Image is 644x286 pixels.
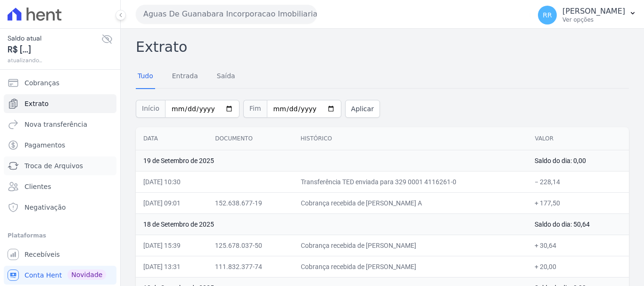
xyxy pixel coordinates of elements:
a: Entrada [170,65,200,89]
td: − 228,14 [527,171,629,192]
span: Extrato [25,99,49,108]
td: Saldo do dia: 0,00 [527,150,629,171]
p: Ver opções [562,16,625,24]
td: 125.678.037-50 [207,235,293,256]
h2: Extrato [136,36,629,57]
a: Negativação [4,198,116,217]
a: Recebíveis [4,245,116,264]
span: Início [136,100,165,118]
span: Fim [243,100,267,118]
a: Troca de Arquivos [4,156,116,175]
span: Novidade [67,270,106,280]
a: Nova transferência [4,115,116,134]
button: Aguas De Guanabara Incorporacao Imobiliaria SPE LTDA [136,5,317,24]
td: [DATE] 09:01 [136,192,207,213]
span: Pagamentos [25,140,65,150]
th: Documento [207,127,293,150]
td: [DATE] 15:39 [136,235,207,256]
span: R$ [...] [8,43,101,56]
span: Troca de Arquivos [25,161,83,171]
a: Extrato [4,94,116,113]
td: Cobrança recebida de [PERSON_NAME] [293,256,528,277]
td: + 30,64 [527,235,629,256]
td: Transferência TED enviada para 329 0001 4116261-0 [293,171,528,192]
td: 111.832.377-74 [207,256,293,277]
a: Saída [215,65,237,89]
span: Recebíveis [25,250,60,259]
a: Pagamentos [4,136,116,155]
td: 152.638.677-19 [207,192,293,213]
div: Plataformas [8,230,113,241]
th: Valor [527,127,629,150]
span: Saldo atual [8,33,101,43]
td: + 20,00 [527,256,629,277]
span: Negativação [25,203,66,212]
td: Saldo do dia: 50,64 [527,213,629,235]
td: 19 de Setembro de 2025 [136,150,527,171]
span: RR [543,12,552,18]
span: Nova transferência [25,120,87,129]
span: Cobranças [25,78,59,88]
td: Cobrança recebida de [PERSON_NAME] [293,235,528,256]
td: [DATE] 13:31 [136,256,207,277]
td: Cobrança recebida de [PERSON_NAME] A [293,192,528,213]
a: Cobranças [4,74,116,92]
td: 18 de Setembro de 2025 [136,213,527,235]
button: Aplicar [345,100,380,118]
a: Conta Hent Novidade [4,266,116,285]
p: [PERSON_NAME] [562,7,625,16]
button: RR [PERSON_NAME] Ver opções [530,2,644,28]
a: Tudo [136,65,155,89]
a: Clientes [4,177,116,196]
th: Data [136,127,207,150]
span: Conta Hent [25,270,62,280]
th: Histórico [293,127,528,150]
span: Clientes [25,182,51,191]
td: + 177,50 [527,192,629,213]
td: [DATE] 10:30 [136,171,207,192]
span: atualizando... [8,56,101,65]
